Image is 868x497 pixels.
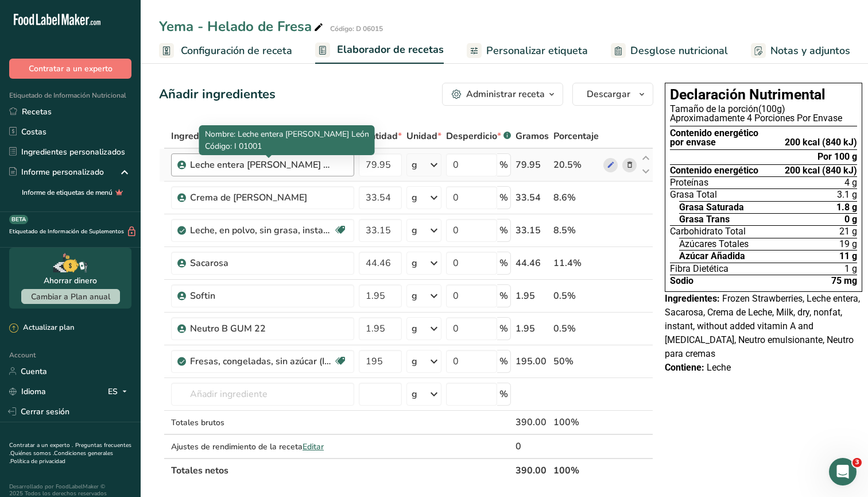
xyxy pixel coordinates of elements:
[190,289,334,303] div: Softin
[303,441,324,452] span: Editar
[844,215,857,224] span: 0 g
[679,240,749,249] span: Azúcares Totales
[359,129,402,143] span: Cantidad
[159,85,276,104] div: Añadir ingredientes
[9,382,46,402] a: Idioma
[9,166,104,178] div: Informe personalizado
[670,129,758,148] div: Contenido energético por envase
[836,203,857,212] span: 1.8 g
[553,289,599,303] div: 0.5%
[513,458,551,482] th: 390.00
[412,355,417,368] div: g
[159,38,292,64] a: Configuración de receta
[572,83,653,106] button: Descargar
[412,158,417,172] div: g
[10,457,65,465] a: Política de privacidad
[412,224,417,237] div: g
[839,227,857,236] span: 21 g
[171,383,354,406] input: Añadir ingrediente
[670,276,693,286] span: Sodio
[751,38,850,64] a: Notas y adjuntos
[516,191,549,205] div: 33.54
[467,38,588,64] a: Personalizar etiqueta
[553,158,599,172] div: 20.5%
[553,415,599,429] div: 100%
[171,417,354,429] div: Totales brutos
[446,129,511,143] div: Desperdicio
[516,256,549,270] div: 44.46
[665,362,704,373] span: Contiene:
[171,441,354,453] div: Ajustes de rendimiento de la receta
[770,43,850,59] span: Notas y adjuntos
[9,483,131,497] div: Desarrollado por FoodLabelMaker © 2025 Todos los derechos reservados
[516,355,549,368] div: 195.00
[829,458,857,486] iframe: Intercom live chat
[553,355,599,368] div: 50%
[839,240,857,249] span: 19 g
[412,289,417,303] div: g
[670,114,857,123] div: Aproximadamente 4 Porciones Por Envase
[516,289,549,303] div: 1.95
[670,178,708,187] span: Proteínas
[553,129,599,143] span: Porcentaje
[844,178,857,187] span: 4 g
[190,322,334,336] div: Neutro B GUM 22
[190,191,334,205] div: Crema de [PERSON_NAME]
[9,449,113,465] a: Condiciones generales .
[785,138,857,147] div: 200 kcal (840 kJ)
[817,152,857,161] div: Por 100 g
[21,289,120,304] button: Cambiar a Plan anual
[553,256,599,270] div: 11.4%
[553,322,599,336] div: 0.5%
[31,291,110,302] span: Cambiar a Plan anual
[108,384,131,398] div: ES
[442,83,563,106] button: Administrar receta
[412,191,417,205] div: g
[679,215,730,224] span: Grasa Trans
[611,38,728,64] a: Desglose nutricional
[516,440,549,453] div: 0
[205,141,262,152] span: Código: I 01001
[9,441,131,457] a: Preguntas frecuentes .
[665,293,860,359] span: Frozen Strawberries, Leche entera, Sacarosa, Crema de Leche, Milk, dry, nonfat, instant, without ...
[412,322,417,336] div: g
[44,275,97,287] div: Ahorrar dinero
[466,87,545,101] div: Administrar receta
[169,458,513,482] th: Totales netos
[516,415,549,429] div: 390.00
[337,42,444,57] span: Elaborador de recetas
[785,166,857,175] span: 200 kcal (840 kJ)
[707,362,731,373] span: Leche
[587,87,630,101] span: Descargar
[837,190,857,199] span: 3.1 g
[665,293,720,304] span: Ingredientes:
[190,355,334,368] div: Fresas, congeladas, sin azúcar (Incluye alimentos para el Programa de Distribución de Alimentos d...
[9,441,73,449] a: Contratar a un experto .
[181,43,292,59] span: Configuración de receta
[670,227,746,236] span: Carbohidrato Total
[9,215,28,224] div: BETA
[670,88,857,102] h1: Declaración Nutrimental
[516,158,549,172] div: 79.95
[679,252,745,261] span: Azúcar Añadida
[190,224,334,237] div: Leche, en polvo, sin grasa, instantánea, sin vitamina A ni vitamina D añadidas
[839,252,857,261] span: 11 g
[205,129,369,140] span: Nombre: Leche entera [PERSON_NAME] León
[315,37,444,64] a: Elaborador de recetas
[10,449,54,457] a: Quiénes somos .
[630,43,728,59] span: Desglose nutricional
[516,129,549,143] span: Gramos
[670,103,758,114] span: Tamaño de la porción
[551,458,601,482] th: 100%
[412,387,417,401] div: g
[553,191,599,205] div: 8.6%
[330,24,383,34] div: Código: D 06015
[406,129,441,143] span: Unidad
[670,190,717,199] span: Grasa Total
[670,105,857,114] div: (100g)
[159,16,325,37] div: Yema - Helado de Fresa
[516,224,549,237] div: 33.15
[9,322,74,334] div: Actualizar plan
[831,276,857,286] span: 75 mg
[9,59,131,79] button: Contratar a un experto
